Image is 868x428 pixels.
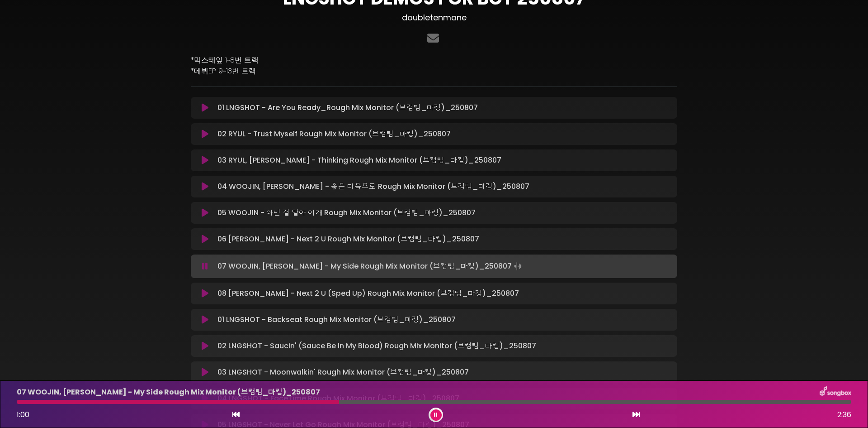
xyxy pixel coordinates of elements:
[17,409,29,420] span: 1:00
[217,314,456,325] p: 01 LNGSHOT - Backseat Rough Mix Monitor (브컴팀_마킹)_250807
[191,13,677,23] h3: doubletenmane
[820,386,851,398] img: songbox-logo-white.png
[512,260,524,273] img: waveform4.gif
[217,260,524,273] p: 07 WOOJIN, [PERSON_NAME] - My Side Rough Mix Monitor (브컴팀_마킹)_250807
[837,409,851,420] span: 2:36
[191,66,677,77] p: *데뷔EP 9~13번 트랙
[217,129,451,139] p: 02 RYUL - Trust Myself Rough Mix Monitor (브컴팀_마킹)_250807
[217,234,479,245] p: 06 [PERSON_NAME] - Next 2 U Rough Mix Monitor (브컴팀_마킹)_250807
[17,387,320,398] p: 07 WOOJIN, [PERSON_NAME] - My Side Rough Mix Monitor (브컴팀_마킹)_250807
[217,155,501,166] p: 03 RYUL, [PERSON_NAME] - Thinking Rough Mix Monitor (브컴팀_마킹)_250807
[217,102,478,113] p: 01 LNGSHOT - Are You Ready_Rough Mix Monitor (브컴팀_마킹)_250807
[191,55,677,66] p: *믹스테잎 1~8번 트랙
[217,207,476,218] p: 05 WOOJIN - 아닌 걸 알아 이제 Rough Mix Monitor (브컴팀_마킹)_250807
[217,367,469,378] p: 03 LNGSHOT - Moonwalkin' Rough Mix Monitor (브컴팀_마킹)_250807
[217,181,529,192] p: 04 WOOJIN, [PERSON_NAME] - 좋은 마음으로 Rough Mix Monitor (브컴팀_마킹)_250807
[217,288,519,299] p: 08 [PERSON_NAME] - Next 2 U (Sped Up) Rough Mix Monitor (브컴팀_마킹)_250807
[217,341,536,351] p: 02 LNGSHOT - Saucin' (Sauce Be In My Blood) Rough Mix Monitor (브컴팀_마킹)_250807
